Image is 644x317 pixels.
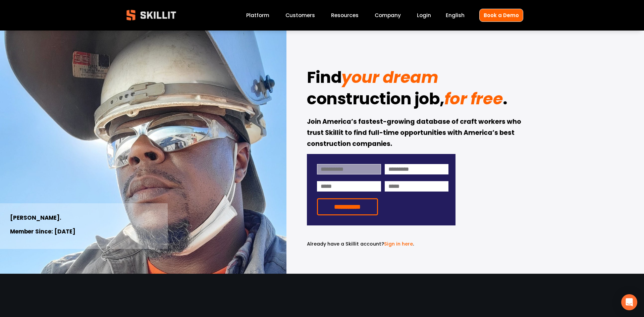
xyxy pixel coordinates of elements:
em: for free [444,88,503,110]
a: Sign in here [384,241,413,247]
span: Resources [331,11,359,19]
strong: Join America’s fastest-growing database of craft workers who trust Skillit to find full-time oppo... [307,117,523,150]
img: Skillit [121,5,182,25]
a: Book a Demo [479,9,523,22]
div: language picker [446,11,465,20]
a: Company [375,11,401,20]
p: . [307,240,455,248]
span: English [446,11,465,19]
a: Login [417,11,431,20]
strong: construction job, [307,87,444,114]
a: Platform [246,11,269,20]
strong: Member Since: [DATE] [10,227,75,237]
strong: Find [307,65,341,93]
a: Customers [285,11,315,20]
a: folder dropdown [331,11,359,20]
em: your dream [341,66,438,89]
div: Open Intercom Messenger [621,294,637,310]
strong: [PERSON_NAME]. [10,213,61,223]
span: Already have a Skillit account? [307,241,384,247]
strong: . [503,87,507,114]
